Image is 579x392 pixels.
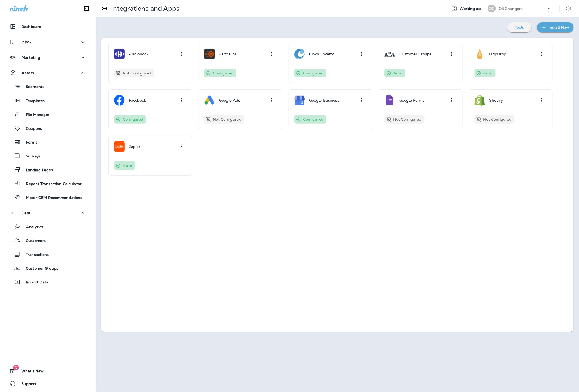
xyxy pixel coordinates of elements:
div: You have not yet configured this integration. To use it, please click on it and fill out the requ... [114,69,154,77]
p: Configured [303,71,324,75]
p: Not Configured [393,117,422,122]
p: Audiohook [129,52,148,56]
p: Cinch Loyalty [309,52,334,56]
div: You have not yet configured this integration. To use it, please click on it and fill out the requ... [384,115,425,124]
button: Dashboard [5,21,90,32]
button: Tools [507,22,532,32]
img: Customer Groups [384,49,395,59]
div: OC [488,5,496,12]
img: Audiohook [114,49,125,59]
button: Data [5,208,90,218]
div: You have configured this integration [114,115,146,124]
p: Google Forms [399,98,425,102]
div: You have configured this integration [294,69,326,77]
button: Support [5,378,90,389]
button: Surveys [5,150,90,161]
button: Customer Groups [5,262,90,274]
img: DripDrop [475,49,485,59]
div: You have configured this integration [294,115,326,124]
button: Landing Pages [5,164,90,175]
p: Google Business [309,98,339,102]
p: Landing Pages [20,168,53,173]
p: Marketing [22,55,40,60]
button: Segments [5,81,90,92]
div: This integration was automatically configured. It may be ready for use or may require additional ... [475,69,496,77]
p: Auto [393,71,402,75]
span: Working as: [460,6,483,11]
p: Surveys [20,154,41,159]
div: You have configured this integration [204,69,236,77]
p: DripDrop [489,52,506,56]
p: Shopify [489,98,503,102]
button: Customers [5,235,90,246]
button: 6What's New [5,366,90,376]
img: Zapier [114,141,125,152]
div: This integration was automatically configured. It may be ready for use or may require additional ... [114,161,135,170]
p: Configured [213,71,233,75]
p: File Manager [20,112,50,118]
p: Not Configured [213,117,241,122]
img: Google Business [294,95,305,106]
span: 6 [13,365,19,370]
button: Analytics [5,221,90,232]
button: Motor OEM Recommendations [5,192,90,203]
p: Motor OEM Recommendations [21,195,82,201]
p: Customers [20,239,46,244]
button: Marketing [5,52,90,63]
p: Analytics [21,225,43,230]
img: Shopify [475,95,485,106]
p: Assets [22,71,34,75]
button: File Manager [5,109,90,120]
button: Forms [5,136,90,148]
img: Facebook [114,95,125,106]
div: Install New [549,24,569,31]
button: Install New [537,22,574,32]
p: Transactions [20,252,49,257]
p: Not Configured [123,71,151,75]
button: Repeat Transaction Calculator [5,178,90,189]
p: Not Configured [483,117,512,122]
p: Zapier [129,144,140,149]
p: Data [22,211,31,215]
img: Google Forms [384,95,395,106]
p: Auto Ops [219,52,237,56]
p: Customer Groups [399,52,432,56]
button: Inbox [5,37,90,47]
p: Facebook [129,98,146,102]
div: You have not yet configured this integration. To use it, please click on it and fill out the requ... [204,115,244,124]
p: Inbox [21,40,31,44]
img: Auto Ops [204,49,215,59]
p: Auto [483,71,493,75]
p: Import Data [21,280,49,285]
p: Segments [20,85,44,90]
div: This integration was automatically configured. It may be ready for use or may require additional ... [384,69,405,77]
img: Cinch Loyalty [294,49,305,59]
p: Configured [303,117,324,122]
p: Customer Groups [20,266,58,271]
p: Google Ads [219,98,240,102]
button: Collapse Sidebar [79,3,94,14]
button: Templates [5,95,90,106]
button: Coupons [5,123,90,134]
p: Templates [20,99,45,104]
button: Assets [5,68,90,78]
p: Tools [515,25,524,30]
p: Integrations and Apps [109,5,179,12]
p: Repeat Transaction Calculator [21,182,82,187]
p: Dashboard [21,24,41,29]
button: Transactions [5,249,90,260]
p: Auto [123,164,132,168]
button: Import Data [5,276,90,287]
p: Configured [123,117,143,122]
p: Forms [21,140,37,145]
p: Oil Changers [499,6,523,11]
div: You have not yet configured this integration. To use it, please click on it and fill out the requ... [475,115,515,124]
p: Coupons [20,126,42,131]
span: Support [16,382,36,388]
button: Settings [564,4,574,13]
img: Google Ads [204,95,215,106]
span: What's New [16,369,44,375]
